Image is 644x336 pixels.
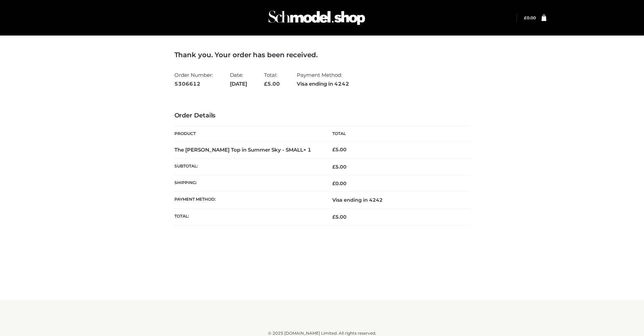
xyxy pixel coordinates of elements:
[174,126,322,141] th: Product
[524,15,536,20] bdi: 0.00
[332,180,335,186] span: £
[264,69,280,90] li: Total:
[332,214,347,220] span: 5.00
[332,147,335,153] span: £
[174,192,322,208] th: Payment method:
[332,214,335,220] span: £
[524,15,536,20] a: £0.00
[174,158,322,175] th: Subtotal:
[332,164,347,170] span: 5.00
[266,4,367,31] img: Schmodel Admin 964
[230,69,247,90] li: Date:
[174,69,213,90] li: Order Number:
[174,112,470,119] h3: Order Details
[297,80,349,88] strong: Visa ending in 4242
[174,51,470,59] h3: Thank you. Your order has been received.
[297,69,349,90] li: Payment Method:
[264,81,280,87] span: 5.00
[230,80,247,88] strong: [DATE]
[332,180,347,186] bdi: 0.00
[332,147,347,153] bdi: 5.00
[303,147,311,153] strong: × 1
[174,147,311,153] strong: The [PERSON_NAME] Top in Summer Sky - SMALL
[174,80,213,88] strong: 5306612
[264,81,267,87] span: £
[332,164,335,170] span: £
[174,208,322,225] th: Total:
[174,175,322,192] th: Shipping:
[524,15,527,20] span: £
[322,192,470,208] td: Visa ending in 4242
[322,126,470,141] th: Total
